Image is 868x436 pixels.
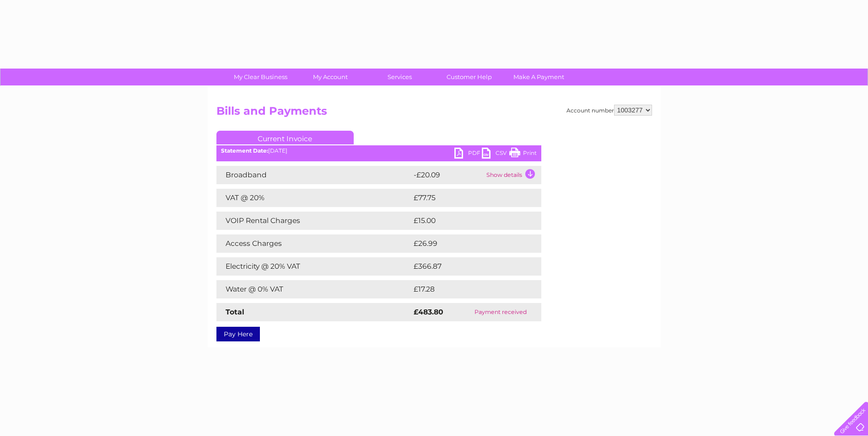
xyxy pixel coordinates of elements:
td: £26.99 [411,234,523,253]
td: £77.75 [411,189,522,207]
a: CSV [482,148,509,161]
td: Broadband [216,166,411,184]
a: My Clear Business [223,69,298,85]
a: Services [362,69,437,85]
td: Show details [484,166,541,184]
td: VAT @ 20% [216,189,411,207]
a: Make A Payment [501,69,577,85]
td: VOIP Rental Charges [216,212,411,230]
td: £366.87 [411,257,525,276]
td: Access Charges [216,234,411,253]
td: Payment received [460,303,541,321]
b: Statement Date: [221,147,268,154]
div: [DATE] [216,148,541,154]
a: Pay Here [216,327,260,341]
strong: Total [226,308,244,316]
strong: £483.80 [414,308,443,316]
a: Print [509,148,537,161]
a: Current Invoice [216,131,354,144]
td: £15.00 [411,212,522,230]
a: PDF [454,148,482,161]
a: My Account [292,69,368,85]
td: -£20.09 [411,166,484,184]
h2: Bills and Payments [216,105,652,122]
td: Water @ 0% VAT [216,280,411,298]
td: £17.28 [411,280,522,298]
td: Electricity @ 20% VAT [216,257,411,276]
div: Account number [566,105,652,116]
a: Customer Help [431,69,507,85]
